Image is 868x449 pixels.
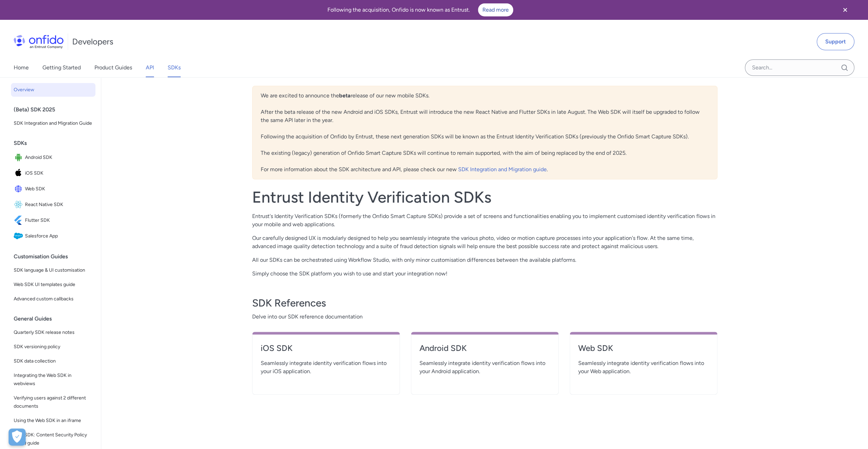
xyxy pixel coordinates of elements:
div: We are excited to announce the release of our new mobile SDKs. After the beta release of the new ... [252,86,717,179]
a: IconFlutter SDKFlutter SDK [11,213,95,228]
a: IconiOS SDKiOS SDK [11,166,95,181]
a: Advanced custom callbacks [11,292,95,306]
span: Web SDK [25,184,93,194]
a: SDK language & UI customisation [11,263,95,277]
b: beta [339,92,351,99]
span: Salesforce App [25,231,93,241]
h4: Android SDK [419,343,550,354]
a: SDK data collection [11,354,95,368]
span: Web SDK: Content Security Policy (CSP) guide [14,431,93,447]
a: Integrating the Web SDK in webviews [11,369,95,391]
p: Simply choose the SDK platform you wish to use and start your integration now! [252,270,717,278]
a: IconWeb SDKWeb SDK [11,181,95,196]
span: Seamlessly integrate identity verification flows into your Android application. [419,359,550,376]
div: General Guides [14,312,98,326]
div: SDKs [14,136,98,150]
span: SDK Integration and Migration Guide [14,119,93,127]
a: Quarterly SDK release notes [11,326,95,339]
span: SDK versioning policy [14,343,93,351]
button: Open Preferences [9,428,26,446]
h4: iOS SDK [261,343,391,354]
img: IconSalesforce App [14,231,25,241]
a: SDK Integration and Migration guide [458,166,547,173]
div: Cookie Preferences [9,428,26,446]
a: Web SDK UI templates guide [11,278,95,291]
a: Product Guides [94,58,132,77]
div: Following the acquisition, Onfido is now known as Entrust. [8,3,832,16]
span: Delve into our SDK reference documentation [252,313,717,321]
a: Overview [11,83,95,97]
img: IconFlutter SDK [14,216,25,225]
p: Entrust's Identity Verification SDKs (formerly the Onfido Smart Capture SDKs) provide a set of sc... [252,212,717,229]
span: Seamlessly integrate identity verification flows into your Web application. [578,359,709,376]
h3: SDK References [252,296,717,310]
img: IconAndroid SDK [14,153,25,162]
img: Onfido Logo [14,35,64,49]
span: Flutter SDK [25,216,93,225]
span: Web SDK UI templates guide [14,281,93,289]
div: Customisation Guides [14,250,98,263]
span: Seamlessly integrate identity verification flows into your iOS application. [261,359,391,376]
span: SDK language & UI customisation [14,266,93,274]
a: SDK Integration and Migration Guide [11,117,95,130]
svg: Close banner [841,6,849,14]
h4: Web SDK [578,343,709,354]
a: IconReact Native SDKReact Native SDK [11,197,95,212]
p: Our carefully designed UX is modularly designed to help you seamlessly integrate the various phot... [252,234,717,250]
img: IconiOS SDK [14,168,25,178]
a: SDKs [168,58,181,77]
span: Integrating the Web SDK in webviews [14,371,93,388]
div: (Beta) SDK 2025 [14,103,98,117]
a: IconAndroid SDKAndroid SDK [11,150,95,165]
a: iOS SDK [261,343,391,359]
a: IconSalesforce AppSalesforce App [11,229,95,244]
span: Quarterly SDK release notes [14,328,93,337]
h1: Developers [72,36,113,47]
img: IconReact Native SDK [14,200,25,209]
a: Read more [478,3,513,16]
span: SDK data collection [14,357,93,365]
span: Overview [14,86,93,94]
h1: Entrust Identity Verification SDKs [252,188,717,207]
a: Support [817,33,854,50]
a: Home [14,58,29,77]
a: API [146,58,154,77]
img: IconWeb SDK [14,184,25,194]
span: Advanced custom callbacks [14,295,93,303]
a: Verifying users against 2 different documents [11,391,95,413]
span: Verifying users against 2 different documents [14,394,93,410]
a: SDK versioning policy [11,340,95,354]
a: Using the Web SDK in an iframe [11,414,95,427]
span: Android SDK [25,153,93,162]
span: React Native SDK [25,200,93,209]
span: Using the Web SDK in an iframe [14,417,93,425]
a: Web SDK [578,343,709,359]
span: iOS SDK [25,168,93,178]
a: Getting Started [42,58,81,77]
input: Onfido search input field [745,59,854,76]
p: All our SDKs can be orchestrated using Workflow Studio, with only minor customisation differences... [252,256,717,264]
a: Android SDK [419,343,550,359]
button: Close banner [832,1,858,18]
